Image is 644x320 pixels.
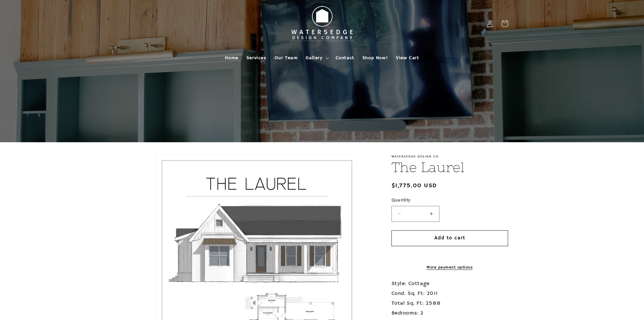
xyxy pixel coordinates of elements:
label: Quantity [391,197,508,204]
a: View Cart [392,51,423,65]
a: Shop Now! [358,51,392,65]
span: Our Team [275,55,298,61]
a: Services [242,51,270,65]
a: Home [221,51,242,65]
button: Add to cart [391,230,508,246]
span: View Cart [396,55,419,61]
img: Watersedge Design Co [285,3,359,45]
summary: Gallery [302,51,331,65]
span: Shop Now! [362,55,388,61]
h1: The Laurel [391,158,508,176]
span: Gallery [306,55,322,61]
a: More payment options [391,264,508,271]
span: Services [246,55,266,61]
span: $1,775.00 USD [391,181,437,190]
a: Contact [332,51,358,65]
span: Home [225,55,238,61]
p: Watersedge Design Co [391,154,508,158]
span: Contact [336,55,354,61]
a: Our Team [270,51,302,65]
